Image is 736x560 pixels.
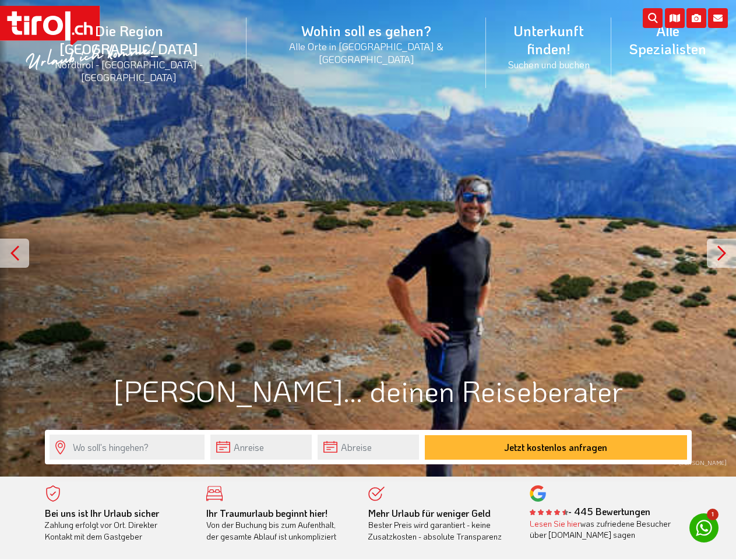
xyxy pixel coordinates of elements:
[368,508,513,542] div: Bester Preis wird garantiert - keine Zusatzkosten - absolute Transparenz
[260,40,473,65] small: Alle Orte in [GEOGRAPHIC_DATA] & [GEOGRAPHIC_DATA]
[686,8,706,28] i: Fotogalerie
[611,9,724,71] a: Alle Spezialisten
[530,518,674,541] div: was zufriedene Besucher über [DOMAIN_NAME] sagen
[689,513,719,542] a: 1
[707,509,719,520] span: 1
[206,508,351,542] div: Von der Buchung bis zum Aufenthalt, der gesamte Ablauf ist unkompliziert
[210,435,312,460] input: Anreise
[708,8,728,28] i: Kontakt
[665,8,685,28] i: Karte öffnen
[500,58,597,71] small: Suchen und buchen
[368,507,491,519] b: Mehr Urlaub für weniger Geld
[26,58,233,83] small: Nordtirol - [GEOGRAPHIC_DATA] - [GEOGRAPHIC_DATA]
[246,9,487,78] a: Wohin soll es gehen?Alle Orte in [GEOGRAPHIC_DATA] & [GEOGRAPHIC_DATA]
[530,518,580,529] a: Lesen Sie hier
[530,505,650,517] b: - 445 Bewertungen
[425,435,687,460] button: Jetzt kostenlos anfragen
[45,507,159,519] b: Bei uns ist Ihr Urlaub sicher
[206,507,327,519] b: Ihr Traumurlaub beginnt hier!
[486,9,611,83] a: Unterkunft finden!Suchen und buchen
[45,508,189,542] div: Zahlung erfolgt vor Ort. Direkter Kontakt mit dem Gastgeber
[12,9,246,97] a: Die Region [GEOGRAPHIC_DATA]Nordtirol - [GEOGRAPHIC_DATA] - [GEOGRAPHIC_DATA]
[50,435,205,460] input: Wo soll's hingehen?
[318,435,419,460] input: Abreise
[45,374,692,407] h1: [PERSON_NAME]... deinen Reiseberater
